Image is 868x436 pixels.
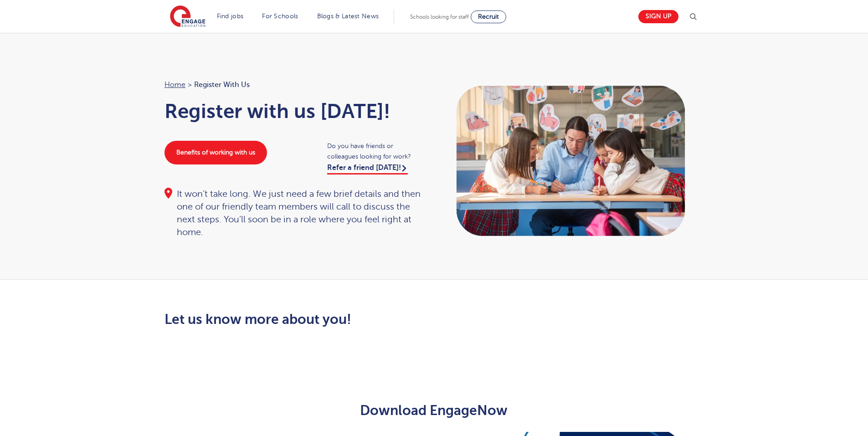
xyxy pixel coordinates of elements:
[217,13,244,20] a: Find jobs
[164,79,425,91] nav: breadcrumb
[638,10,678,23] a: Sign up
[188,81,192,89] span: >
[211,403,657,418] h2: Download EngageNow
[317,13,379,20] a: Blogs & Latest News
[410,14,469,20] span: Schools looking for staff
[164,188,425,239] div: It won’t take long. We just need a few brief details and then one of our friendly team members wi...
[164,141,267,164] a: Benefits of working with us
[478,13,499,20] span: Recruit
[194,79,250,91] span: Register with us
[471,10,506,23] a: Recruit
[170,5,205,28] img: Engage Education
[164,312,519,327] h2: Let us know more about you!
[327,141,425,162] span: Do you have friends or colleagues looking for work?
[164,100,425,123] h1: Register with us [DATE]!
[164,81,185,89] a: Home
[327,164,408,174] a: Refer a friend [DATE]!
[262,13,298,20] a: For Schools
